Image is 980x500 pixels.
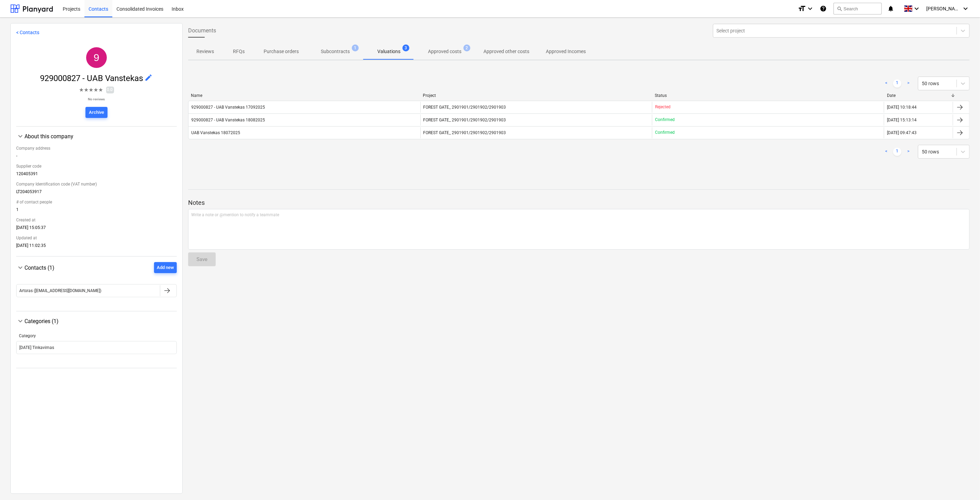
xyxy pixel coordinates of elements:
[961,4,970,13] i: keyboard_arrow_down
[882,148,890,156] a: Previous page
[94,86,99,94] span: ★
[89,86,94,94] span: ★
[19,333,174,338] div: Category
[837,6,842,11] span: search
[16,273,177,306] div: Contacts (1)Add new
[16,325,177,362] div: Categories (1)
[85,107,108,118] button: Archive
[16,262,177,273] div: Contacts (1)Add new
[423,130,506,135] span: FOREST GATE_ 2901901/2901902/2901903
[882,79,890,88] a: Previous page
[377,48,400,55] p: Valuations
[423,105,506,110] span: FOREST GATE_ 2901901/2901902/2901903
[16,143,177,153] div: Company address
[321,48,350,55] p: Subcontracts
[16,317,177,325] div: Categories (1)
[79,97,114,101] p: No reviews
[16,189,177,197] div: LT204053917
[16,207,177,215] div: 1
[188,27,216,35] span: Documents
[655,117,675,123] p: Confirmed
[16,30,39,35] a: < Contacts
[423,93,649,98] div: Project
[423,118,506,122] span: FOREST GATE_ 2901901/2901902/2901903
[16,132,177,140] div: About this company
[264,48,299,55] p: Purchase orders
[196,48,214,55] p: Reviews
[99,86,103,94] span: ★
[157,264,174,272] div: Add new
[655,130,675,136] p: Confirmed
[86,47,107,68] div: 929000827
[16,233,177,243] div: Updated at
[806,4,814,13] i: keyboard_arrow_down
[887,4,894,13] i: notifications
[16,225,177,233] div: [DATE] 15:05:37
[24,133,177,140] div: About this company
[16,161,177,171] div: Supplier code
[191,130,240,135] div: UAB Vanstekas 18072025
[191,105,265,110] div: 929000827 - UAB Vanstekas 17092025
[546,48,586,55] p: Approved Incomes
[887,118,917,122] div: [DATE] 15:13:14
[16,317,24,325] span: keyboard_arrow_down
[912,4,921,13] i: keyboard_arrow_down
[904,148,912,156] a: Next page
[887,105,917,110] div: [DATE] 10:18:44
[24,264,54,271] span: Contacts (1)
[16,179,177,189] div: Company Identification code (VAT number)
[16,140,177,251] div: About this company
[19,345,54,350] div: [DATE] Tinkavimas
[820,4,827,13] i: Knowledge base
[16,197,177,207] div: # of contact people
[24,318,177,324] div: Categories (1)
[16,243,177,251] div: [DATE] 11:02:35
[145,73,153,82] span: edit
[926,6,961,11] span: [PERSON_NAME]
[231,48,247,55] p: RFQs
[352,44,359,51] span: 1
[893,148,901,156] a: Page 1 is your current page
[16,153,177,161] div: -
[16,132,24,140] span: keyboard_arrow_down
[834,3,882,14] button: Search
[428,48,461,55] p: Approved costs
[89,109,104,117] div: Archive
[16,171,177,179] div: 120405391
[188,199,970,207] p: Notes
[191,118,265,122] div: 929000827 - UAB Vanstekas 18082025
[94,52,100,63] span: 9
[79,86,84,94] span: ★
[798,4,806,13] i: format_size
[191,93,417,98] div: Name
[887,130,917,135] div: [DATE] 09:47:43
[16,263,24,272] span: keyboard_arrow_down
[106,87,114,93] span: 0.0
[16,215,177,225] div: Created at
[84,86,89,94] span: ★
[946,467,980,500] iframe: Chat Widget
[19,288,101,293] div: Artūras ([EMAIL_ADDRESS][DOMAIN_NAME])
[463,44,470,51] span: 2
[402,44,409,51] span: 3
[887,93,950,98] div: Date
[154,262,177,273] button: Add new
[655,104,671,110] p: Rejected
[40,73,145,83] span: 929000827 - UAB Vanstekas
[483,48,529,55] p: Approved other costs
[893,79,901,88] a: Page 1 is your current page
[655,93,881,98] div: Status
[904,79,912,88] a: Next page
